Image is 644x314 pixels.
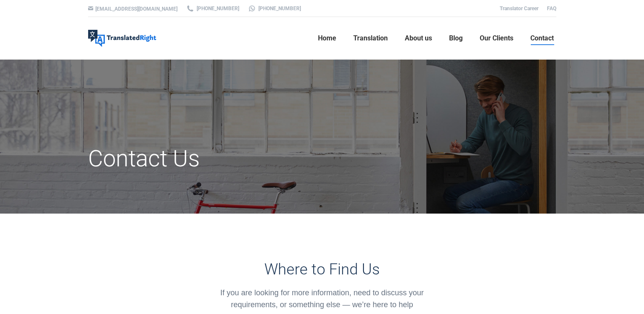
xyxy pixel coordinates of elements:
a: Blog [447,25,465,52]
span: Blog [449,34,463,43]
a: [PHONE_NUMBER] [186,5,239,12]
img: Translated Right [88,30,156,47]
a: About us [402,25,435,52]
span: Translation [353,34,388,43]
a: Home [315,25,339,52]
a: Contact [528,25,556,52]
a: [EMAIL_ADDRESS][DOMAIN_NAME] [95,6,177,12]
a: FAQ [547,6,556,11]
span: About us [405,34,432,43]
h1: Contact Us [88,145,396,173]
span: Home [318,34,336,43]
a: Translation [351,25,390,52]
span: Our Clients [480,34,513,43]
a: [PHONE_NUMBER] [248,5,301,12]
a: Translator Career [500,6,538,11]
a: Our Clients [477,25,516,52]
h3: Where to Find Us [208,260,436,278]
span: Contact [530,34,554,43]
div: If you are looking for more information, need to discuss your requirements, or something else — w... [208,287,436,311]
